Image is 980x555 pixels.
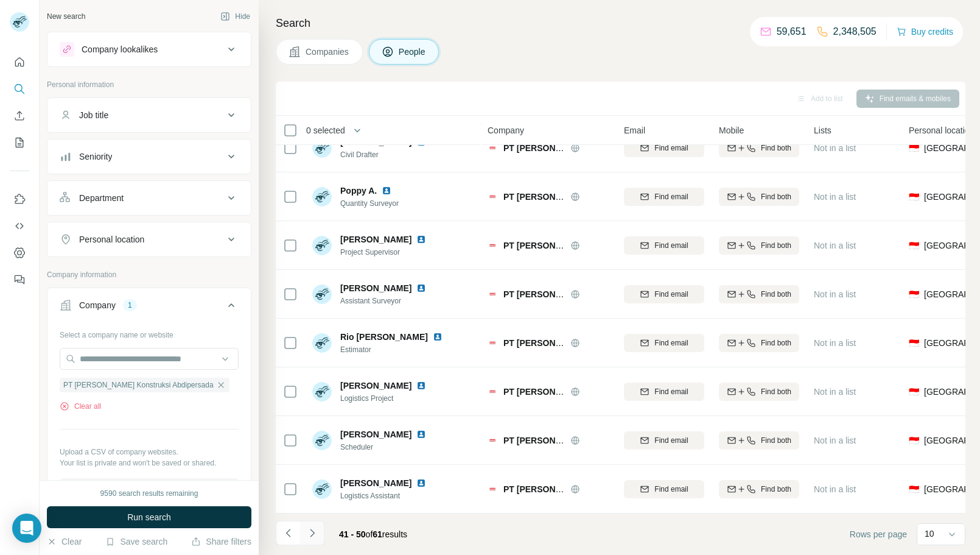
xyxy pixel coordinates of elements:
[47,79,251,90] p: Personal information
[300,521,324,545] button: Navigate to next page
[624,431,704,450] button: Find email
[654,191,688,202] span: Find email
[488,124,524,136] span: Company
[814,192,856,202] span: Not in a list
[47,269,251,280] p: Company information
[719,383,799,401] button: Find both
[624,236,704,255] button: Find email
[624,188,704,206] button: Find email
[719,139,799,157] button: Find both
[10,132,29,154] button: My lists
[761,191,791,202] span: Find both
[366,529,373,539] span: of
[312,431,332,450] img: Avatar
[503,241,688,250] span: PT [PERSON_NAME] Konstruksi Abdipersada
[10,242,29,264] button: Dashboard
[60,458,239,468] p: Your list is private and won't be saved or shared.
[488,143,497,153] img: Logo of PT Jagat Konstruksi Abdipersada
[79,150,112,163] div: Seniority
[12,514,41,543] div: Open Intercom Messenger
[79,192,124,204] div: Department
[814,387,856,397] span: Not in a list
[123,300,137,311] div: 1
[814,338,856,348] span: Not in a list
[814,289,856,299] span: Not in a list
[340,331,428,343] span: Rio [PERSON_NAME]
[47,11,85,22] div: New search
[10,51,29,73] button: Quick start
[654,435,688,446] span: Find email
[312,479,332,499] img: Avatar
[624,334,704,352] button: Find email
[60,447,239,458] p: Upload a CSV of company websites.
[624,139,704,157] button: Find email
[814,436,856,445] span: Not in a list
[833,24,877,39] p: 2,348,505
[654,143,688,154] span: Find email
[105,536,167,548] button: Save search
[382,186,391,196] img: LinkedIn logo
[79,233,144,246] div: Personal location
[909,288,919,300] span: 🇮🇩
[312,236,332,255] img: Avatar
[761,484,791,495] span: Find both
[276,15,965,32] h4: Search
[909,191,919,203] span: 🇮🇩
[503,387,688,397] span: PT [PERSON_NAME] Konstruksi Abdipersada
[416,478,426,488] img: LinkedIn logo
[624,480,704,498] button: Find email
[503,192,688,202] span: PT [PERSON_NAME] Konstruksi Abdipersada
[60,401,101,412] button: Clear all
[47,142,251,171] button: Seniority
[719,188,799,206] button: Find both
[79,299,116,311] div: Company
[761,289,791,300] span: Find both
[488,387,497,397] img: Logo of PT Jagat Konstruksi Abdipersada
[312,333,332,353] img: Avatar
[814,124,831,136] span: Lists
[47,506,251,528] button: Run search
[340,428,411,440] span: [PERSON_NAME]
[897,23,953,40] button: Buy credits
[909,239,919,252] span: 🇮🇩
[909,483,919,495] span: 🇮🇩
[624,285,704,303] button: Find email
[191,536,251,548] button: Share filters
[814,241,856,250] span: Not in a list
[399,46,427,58] span: People
[416,235,426,244] img: LinkedIn logo
[60,325,239,341] div: Select a company name or website
[503,143,688,153] span: PT [PERSON_NAME] Konstruksi Abdipersada
[719,285,799,303] button: Find both
[340,198,399,209] span: Quantity Surveyor
[654,289,688,300] span: Find email
[909,142,919,154] span: 🇮🇩
[814,484,856,494] span: Not in a list
[719,236,799,255] button: Find both
[654,484,688,495] span: Find email
[654,240,688,251] span: Find email
[340,185,377,197] span: Poppy A.
[488,241,497,250] img: Logo of PT Jagat Konstruksi Abdipersada
[761,143,791,154] span: Find both
[850,528,907,540] span: Rows per page
[82,43,158,55] div: Company lookalikes
[503,338,688,348] span: PT [PERSON_NAME] Konstruksi Abdipersada
[312,382,332,401] img: Avatar
[488,289,497,299] img: Logo of PT Jagat Konstruksi Abdipersada
[100,488,198,499] div: 9590 search results remaining
[312,285,332,304] img: Avatar
[624,383,704,401] button: Find email
[488,484,497,494] img: Logo of PT Jagat Konstruksi Abdipersada
[488,338,497,348] img: Logo of PT Jagat Konstruksi Abdipersada
[433,332,443,342] img: LinkedIn logo
[340,282,411,294] span: [PERSON_NAME]
[339,529,366,539] span: 41 - 50
[719,334,799,352] button: Find both
[340,490,431,501] span: Logistics Assistant
[10,215,29,237] button: Use Surfe API
[654,338,688,348] span: Find email
[777,24,807,39] p: 59,651
[719,124,744,136] span: Mobile
[47,291,251,325] button: Company1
